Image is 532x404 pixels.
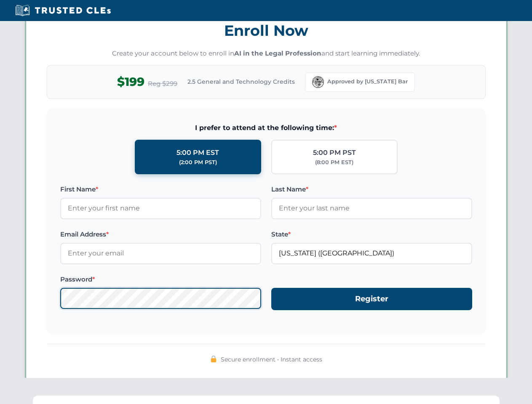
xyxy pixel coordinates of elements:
[221,355,322,364] span: Secure enrollment • Instant access
[60,198,261,219] input: Enter your first name
[60,122,472,133] span: I prefer to attend at the following time:
[271,184,472,194] label: Last Name
[315,158,353,167] div: (8:00 PM EST)
[327,77,408,86] span: Approved by [US_STATE] Bar
[210,356,217,362] img: 🔒
[117,72,144,91] span: $199
[234,49,321,57] strong: AI in the Legal Profession
[47,49,486,58] p: Create your account below to enroll in and start learning immediately.
[60,274,261,284] label: Password
[148,79,177,89] span: Reg $299
[312,76,324,88] img: Florida Bar
[179,158,217,167] div: (2:00 PM PST)
[271,288,472,310] button: Register
[176,147,219,158] div: 5:00 PM EST
[187,77,295,86] span: 2.5 General and Technology Credits
[271,229,472,239] label: State
[60,243,261,264] input: Enter your email
[60,184,261,194] label: First Name
[313,147,356,158] div: 5:00 PM PST
[271,243,472,264] input: Florida (FL)
[60,229,261,239] label: Email Address
[13,4,113,17] img: Trusted CLEs
[47,17,486,44] h3: Enroll Now
[271,198,472,219] input: Enter your last name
